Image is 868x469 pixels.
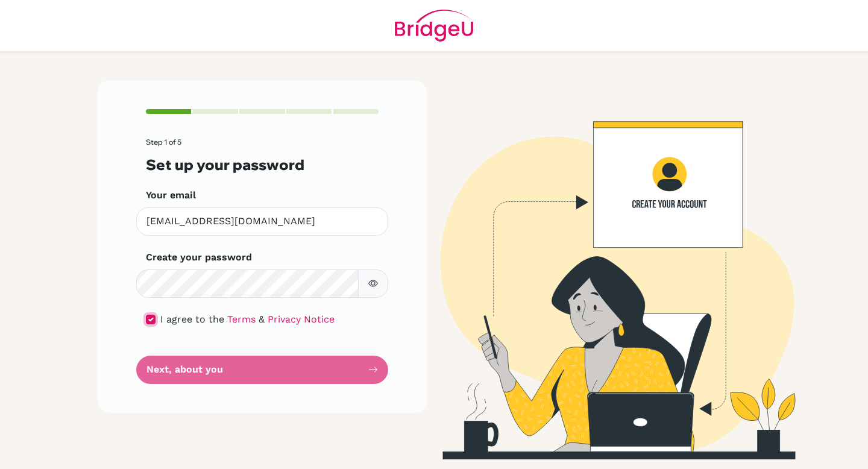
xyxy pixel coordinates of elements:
[146,156,379,174] h3: Set up your password
[227,313,256,325] a: Terms
[136,207,388,236] input: Insert your email*
[146,137,181,146] span: Step 1 of 5
[146,250,252,265] label: Create your password
[146,188,196,203] label: Your email
[268,313,335,325] a: Privacy Notice
[259,313,265,325] span: &
[160,313,224,325] span: I agree to the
